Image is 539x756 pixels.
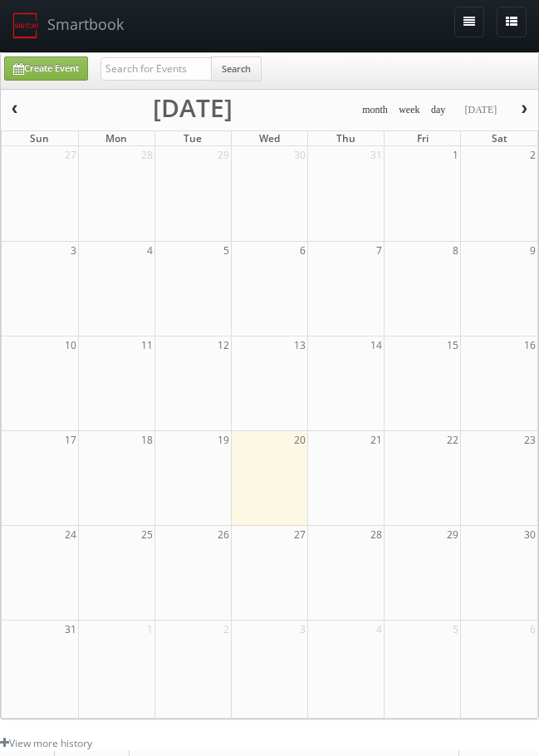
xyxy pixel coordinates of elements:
button: [DATE] [458,100,502,120]
span: 27 [292,526,307,543]
span: 17 [63,431,78,449]
span: 18 [140,431,154,449]
span: 31 [63,621,78,638]
img: smartbook-logo.png [12,12,39,39]
span: 4 [145,242,154,259]
span: 1 [451,146,460,164]
span: 23 [522,431,537,449]
span: Thu [336,131,355,145]
span: 27 [63,146,78,164]
span: 5 [451,621,460,638]
span: 9 [528,242,537,259]
span: 25 [140,526,154,543]
span: Wed [259,131,280,145]
button: day [425,100,452,120]
span: 29 [445,526,460,543]
span: 28 [140,146,154,164]
input: Search for Events [100,57,212,81]
span: 30 [292,146,307,164]
span: 21 [369,431,384,449]
span: Fri [417,131,429,145]
span: 7 [375,242,384,259]
span: 1 [145,621,154,638]
span: 13 [292,336,307,354]
h2: [DATE] [153,100,233,116]
button: week [393,100,426,120]
a: Create Event [4,56,88,81]
span: 19 [216,431,231,449]
span: 2 [222,621,231,638]
span: 8 [451,242,460,259]
span: 24 [63,526,78,543]
button: month [356,100,394,120]
span: 3 [69,242,78,259]
span: 5 [222,242,231,259]
span: Tue [184,131,202,145]
span: 20 [292,431,307,449]
span: 31 [369,146,384,164]
span: 14 [369,336,384,354]
span: 4 [375,621,384,638]
span: Sun [30,131,49,145]
span: 15 [445,336,460,354]
span: 3 [298,621,307,638]
span: 16 [522,336,537,354]
span: Sat [492,131,507,145]
button: Search [211,56,262,81]
span: 2 [528,146,537,164]
span: 10 [63,336,78,354]
span: 29 [216,146,231,164]
span: 30 [522,526,537,543]
span: 26 [216,526,231,543]
span: 28 [369,526,384,543]
span: Mon [105,131,127,145]
span: 6 [298,242,307,259]
span: 12 [216,336,231,354]
span: 11 [140,336,154,354]
span: 22 [445,431,460,449]
span: 6 [528,621,537,638]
